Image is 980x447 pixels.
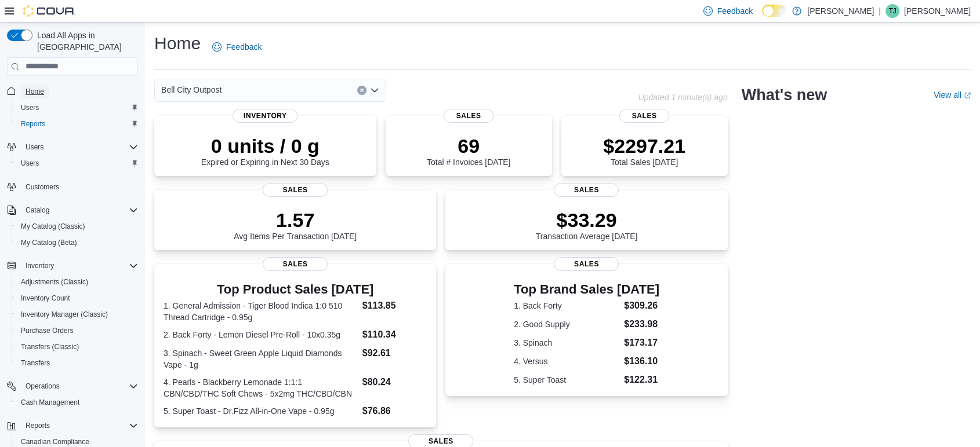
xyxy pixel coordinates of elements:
dt: 2. Back Forty - Lemon Diesel Pre-Roll - 10x0.35g [164,329,358,340]
button: Transfers [12,355,143,371]
button: Customers [2,178,143,195]
input: Dark Mode [762,5,786,17]
span: TJ [888,4,896,18]
a: Feedback [208,35,266,58]
span: Operations [21,379,138,393]
span: Inventory Count [21,294,70,303]
p: $33.29 [536,208,638,232]
span: Cash Management [16,395,138,409]
span: Feedback [226,41,262,53]
span: Reports [26,421,50,430]
a: Transfers [16,356,55,370]
div: Expired or Expiring in Next 30 Days [201,134,329,167]
a: Users [16,156,43,170]
div: Total # Invoices [DATE] [427,134,510,167]
button: Inventory Count [12,290,143,306]
div: Avg Items Per Transaction [DATE] [234,208,357,241]
span: Inventory Manager (Classic) [21,310,108,319]
dt: 1. Back Forty [514,300,619,312]
p: 0 units / 0 g [201,134,329,157]
span: Transfers [21,358,50,368]
dt: 5. Super Toast [514,374,619,386]
span: Transfers (Classic) [21,342,79,351]
a: Inventory Count [16,291,75,305]
span: Reports [16,117,138,131]
span: Inventory Manager (Classic) [16,307,138,321]
dt: 3. Spinach - Sweet Green Apple Liquid Diamonds Vape - 1g [164,347,358,371]
a: Users [16,101,43,115]
button: Clear input [357,86,366,95]
button: Users [21,140,48,154]
div: Total Sales [DATE] [603,134,685,167]
span: My Catalog (Beta) [21,238,77,247]
dd: $309.26 [624,299,659,313]
span: Sales [554,183,619,197]
img: Cova [23,5,75,17]
span: Purchase Orders [21,326,74,335]
span: Users [21,159,39,168]
span: Sales [619,109,669,123]
span: Sales [554,257,619,271]
dd: $113.85 [362,299,427,313]
button: Open list of options [370,86,379,95]
div: TJ Jacobs [885,4,899,18]
span: Canadian Compliance [21,437,89,446]
button: Cash Management [12,394,143,411]
span: Reports [21,419,138,433]
h3: Top Brand Sales [DATE] [514,283,659,296]
span: Load All Apps in [GEOGRAPHIC_DATA] [32,30,138,53]
dt: 2. Good Supply [514,318,619,330]
span: Users [21,140,138,154]
a: My Catalog (Classic) [16,219,90,233]
h2: What's new [742,86,827,104]
span: Feedback [717,5,753,17]
h3: Top Product Sales [DATE] [164,283,427,296]
span: Home [21,84,138,98]
dd: $173.17 [624,336,659,350]
a: Customers [21,180,64,194]
button: Users [2,139,143,155]
a: View allExternal link [934,90,971,100]
a: Purchase Orders [16,324,78,338]
span: My Catalog (Classic) [21,222,85,231]
p: | [879,4,881,18]
span: Inventory [233,109,297,123]
span: Inventory [21,259,138,273]
dd: $92.61 [362,346,427,360]
dd: $136.10 [624,354,659,368]
span: Users [16,101,138,115]
span: Transfers [16,356,138,370]
button: Operations [21,379,64,393]
button: Users [12,100,143,116]
a: Adjustments (Classic) [16,275,93,289]
button: Users [12,155,143,171]
div: Transaction Average [DATE] [536,208,638,241]
button: Home [2,83,143,100]
button: Purchase Orders [12,323,143,339]
span: Customers [26,182,59,192]
dd: $80.24 [362,375,427,389]
button: My Catalog (Classic) [12,218,143,235]
dd: $110.34 [362,328,427,342]
span: Adjustments (Classic) [21,277,88,287]
span: Adjustments (Classic) [16,275,138,289]
span: My Catalog (Classic) [16,219,138,233]
p: 1.57 [234,208,357,232]
button: Reports [2,417,143,434]
p: [PERSON_NAME] [807,4,874,18]
span: Customers [21,179,138,194]
a: Reports [16,117,50,131]
button: Reports [12,116,143,132]
span: Catalog [26,206,49,215]
span: Catalog [21,203,138,217]
dt: 3. Spinach [514,337,619,349]
h1: Home [154,32,201,55]
span: Inventory [26,261,54,270]
button: My Catalog (Beta) [12,235,143,251]
a: Transfers (Classic) [16,340,84,354]
span: Cash Management [21,398,79,407]
a: Inventory Manager (Classic) [16,307,112,321]
dd: $233.98 [624,317,659,331]
dt: 5. Super Toast - Dr.Fizz All-in-One Vape - 0.95g [164,405,358,417]
button: Inventory Manager (Classic) [12,306,143,323]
